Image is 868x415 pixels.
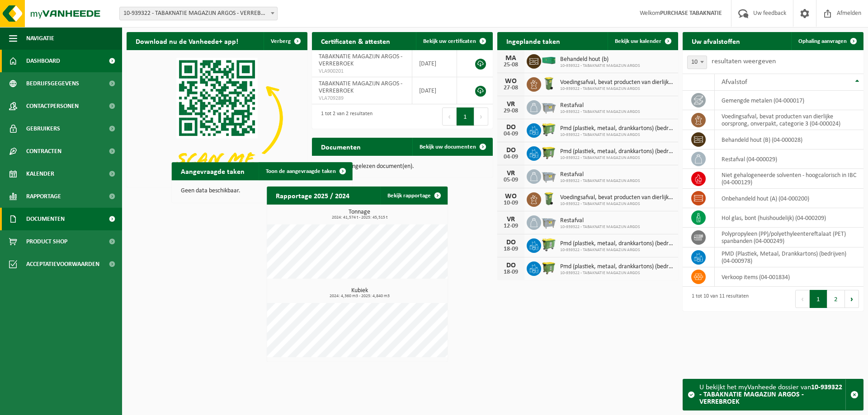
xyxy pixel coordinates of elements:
span: VLA900201 [319,68,405,75]
td: hol glas, bont (huishoudelijk) (04-000209) [715,208,863,228]
strong: PURCHASE TABAKNATIE [660,10,722,17]
div: WO [502,78,520,85]
div: 29-08 [502,108,520,114]
span: Voedingsafval, bevat producten van dierlijke oorsprong, onverpakt, categorie 3 [560,79,674,86]
td: [DATE] [412,77,457,104]
span: Navigatie [26,27,54,50]
a: Toon de aangevraagde taken [259,162,352,180]
h2: Ingeplande taken [497,32,569,50]
span: 10-939322 - TABAKNATIE MAGAZIJN ARGOS [560,270,674,276]
button: 2 [827,290,845,308]
span: Bekijk uw certificaten [423,38,476,44]
p: U heeft 59 ongelezen document(en). [321,163,484,170]
span: Contracten [26,140,61,163]
span: Pmd (plastiek, metaal, drankkartons) (bedrijven) [560,240,674,247]
h2: Documenten [312,138,370,155]
button: 1 [457,107,474,126]
h2: Download nu de Vanheede+ app! [127,32,247,50]
span: Afvalstof [722,79,747,86]
img: WB-0140-HPE-GN-50 [541,191,557,206]
span: Pmd (plastiek, metaal, drankkartons) (bedrijven) [560,148,674,155]
div: 27-08 [502,85,520,91]
span: 10-939322 - TABAKNATIE MAGAZIJN ARGOS [560,132,674,138]
div: DO [502,147,520,154]
h2: Rapportage 2025 / 2024 [267,187,359,204]
td: restafval (04-000029) [715,149,863,169]
td: [DATE] [412,50,457,77]
img: WB-0660-HPE-GN-50 [541,237,557,252]
img: WB-1100-HPE-GN-50 [541,145,557,160]
span: Toon de aangevraagde taken [266,168,336,174]
img: HK-XC-40-GN-00 [541,56,557,65]
span: 10-939322 - TABAKNATIE MAGAZIJN ARGOS - VERREBROEK [120,7,277,20]
span: Behandeld hout (b) [560,56,640,63]
span: 10-939322 - TABAKNATIE MAGAZIJN ARGOS [560,224,640,230]
div: U bekijkt het myVanheede dossier van [699,379,845,410]
span: Documenten [26,208,65,230]
div: DO [502,262,520,269]
a: Bekijk rapportage [380,187,447,205]
span: 10-939322 - TABAKNATIE MAGAZIJN ARGOS [560,178,640,184]
span: Pmd (plastiek, metaal, drankkartons) (bedrijven) [560,263,674,270]
td: polypropyleen (PP)/polyethyleentereftalaat (PET) spanbanden (04-000249) [715,228,863,247]
span: 10 [687,56,707,69]
a: Bekijk uw documenten [412,138,492,156]
label: resultaten weergeven [712,58,776,65]
div: 1 tot 2 van 2 resultaten [316,107,373,126]
span: Bekijk uw documenten [420,144,476,150]
div: 18-09 [502,246,520,252]
div: 04-09 [502,154,520,160]
td: voedingsafval, bevat producten van dierlijke oorsprong, onverpakt, categorie 3 (04-000024) [715,110,863,130]
span: Acceptatievoorwaarden [26,253,99,275]
img: WB-1100-HPE-GN-50 [541,260,557,275]
div: 05-09 [502,177,520,183]
a: Ophaling aanvragen [791,32,863,50]
span: Restafval [560,171,640,178]
div: 25-08 [502,62,520,68]
h3: Kubiek [271,288,448,298]
h2: Uw afvalstoffen [683,32,749,50]
div: 10-09 [502,200,520,206]
img: WB-0660-HPE-GN-50 [541,122,557,137]
div: VR [502,101,520,108]
div: 1 tot 10 van 11 resultaten [687,289,749,309]
span: 10 [688,56,707,69]
span: 10-939322 - TABAKNATIE MAGAZIJN ARGOS [560,109,640,115]
span: Product Shop [26,230,67,253]
span: TABAKNATIE MAGAZIJN ARGOS - VERREBROEK [319,53,402,67]
div: 12-09 [502,223,520,229]
img: WB-0140-HPE-GN-50 [541,76,557,91]
strong: 10-939322 - TABAKNATIE MAGAZIJN ARGOS - VERREBROEK [699,384,842,406]
a: Bekijk uw kalender [608,32,677,50]
span: 2024: 4,360 m3 - 2025: 4,840 m3 [271,294,448,298]
button: Previous [442,107,457,126]
span: Rapportage [26,185,61,208]
h3: Tonnage [271,209,448,220]
span: Restafval [560,102,640,109]
img: WB-2500-GAL-GY-01 [541,99,557,114]
p: Geen data beschikbaar. [181,188,344,194]
div: MA [502,55,520,62]
span: Dashboard [26,50,60,72]
span: Restafval [560,217,640,224]
button: Verberg [264,32,307,50]
div: DO [502,124,520,131]
h2: Aangevraagde taken [172,162,254,180]
span: 10-939322 - TABAKNATIE MAGAZIJN ARGOS [560,155,674,161]
span: Gebruikers [26,117,60,140]
button: 1 [810,290,827,308]
button: Next [474,107,488,126]
span: 10-939322 - TABAKNATIE MAGAZIJN ARGOS [560,201,674,207]
h2: Certificaten & attesten [312,32,399,50]
td: niet gehalogeneerde solventen - hoogcalorisch in IBC (04-000129) [715,169,863,189]
img: WB-2500-GAL-GY-01 [541,168,557,183]
div: VR [502,170,520,177]
div: DO [502,239,520,246]
span: 10-939322 - TABAKNATIE MAGAZIJN ARGOS [560,86,674,92]
span: Bekijk uw kalender [615,38,661,44]
div: 04-09 [502,131,520,137]
img: Download de VHEPlus App [127,50,307,186]
span: Verberg [271,38,291,44]
span: 10-939322 - TABAKNATIE MAGAZIJN ARGOS [560,247,674,253]
span: Ophaling aanvragen [798,38,847,44]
